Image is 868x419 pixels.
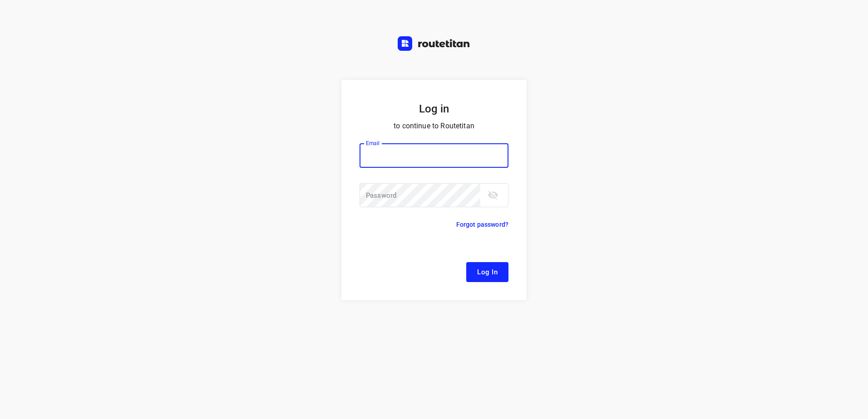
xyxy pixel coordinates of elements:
[484,186,502,204] button: toggle password visibility
[398,36,470,51] img: Routetitan
[466,262,508,282] button: Log In
[477,266,498,278] span: Log In
[360,120,508,132] p: to continue to Routetitan
[456,219,508,230] p: Forgot password?
[360,102,508,116] h5: Log in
